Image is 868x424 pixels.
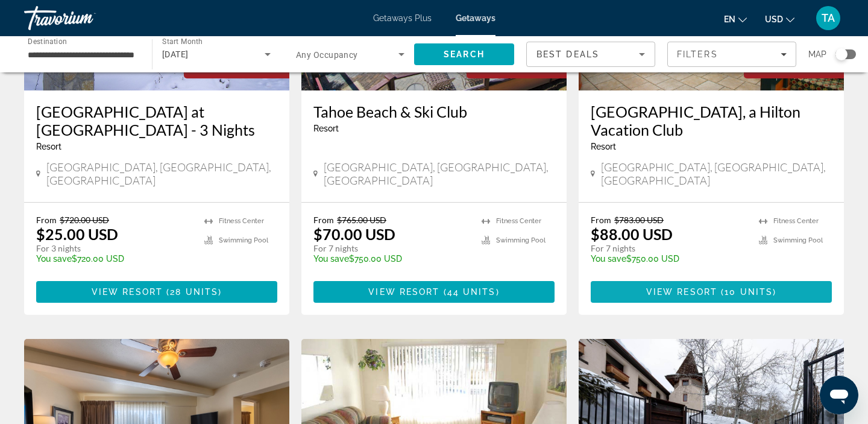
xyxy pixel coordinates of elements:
[496,236,546,244] span: Swimming Pool
[324,160,555,187] span: [GEOGRAPHIC_DATA], [GEOGRAPHIC_DATA], [GEOGRAPHIC_DATA]
[219,217,264,225] span: Fitness Center
[591,254,626,264] span: You save
[28,37,67,45] span: Destination
[591,225,673,243] p: $88.00 USD
[456,13,495,23] a: Getaways
[717,287,776,297] span: ( )
[36,142,61,151] span: Resort
[219,236,268,244] span: Swimming Pool
[313,215,334,225] span: From
[60,215,109,225] span: $720.00 USD
[614,215,664,225] span: $783.00 USD
[92,287,163,297] span: View Resort
[591,142,616,151] span: Resort
[677,49,718,59] span: Filters
[591,281,832,303] button: View Resort(10 units)
[162,37,203,46] span: Start Month
[313,254,349,264] span: You save
[28,48,136,62] input: Select destination
[24,2,145,34] a: Travorium
[536,49,599,59] span: Best Deals
[373,13,432,23] a: Getaways Plus
[765,14,783,24] span: USD
[601,160,832,187] span: [GEOGRAPHIC_DATA], [GEOGRAPHIC_DATA], [GEOGRAPHIC_DATA]
[337,215,386,225] span: $765.00 USD
[496,217,541,225] span: Fitness Center
[591,215,611,225] span: From
[444,49,485,59] span: Search
[591,243,747,254] p: For 7 nights
[163,287,222,297] span: ( )
[765,10,794,28] button: Change currency
[591,103,832,139] a: [GEOGRAPHIC_DATA], a Hilton Vacation Club
[414,43,514,65] button: Search
[591,254,747,264] p: $750.00 USD
[313,124,339,133] span: Resort
[646,287,717,297] span: View Resort
[46,160,277,187] span: [GEOGRAPHIC_DATA], [GEOGRAPHIC_DATA], [GEOGRAPHIC_DATA]
[36,243,192,254] p: For 3 nights
[36,254,192,264] p: $720.00 USD
[36,225,118,243] p: $25.00 USD
[368,287,439,297] span: View Resort
[313,243,470,254] p: For 7 nights
[773,236,823,244] span: Swimming Pool
[313,281,555,303] button: View Resort(44 units)
[808,46,826,63] span: Map
[536,47,645,62] mat-select: Sort by
[724,10,747,28] button: Change language
[313,254,470,264] p: $750.00 USD
[822,12,835,24] span: TA
[439,287,499,297] span: ( )
[36,215,57,225] span: From
[820,376,858,414] iframe: Button to launch messaging window
[36,281,277,303] button: View Resort(28 units)
[813,5,844,31] button: User Menu
[313,103,555,121] a: Tahoe Beach & Ski Club
[36,103,277,139] a: [GEOGRAPHIC_DATA] at [GEOGRAPHIC_DATA] - 3 Nights
[667,42,796,67] button: Filters
[36,254,72,264] span: You save
[162,49,189,59] span: [DATE]
[313,225,395,243] p: $70.00 USD
[296,50,358,60] span: Any Occupancy
[725,287,773,297] span: 10 units
[170,287,218,297] span: 28 units
[724,14,735,24] span: en
[773,217,819,225] span: Fitness Center
[447,287,496,297] span: 44 units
